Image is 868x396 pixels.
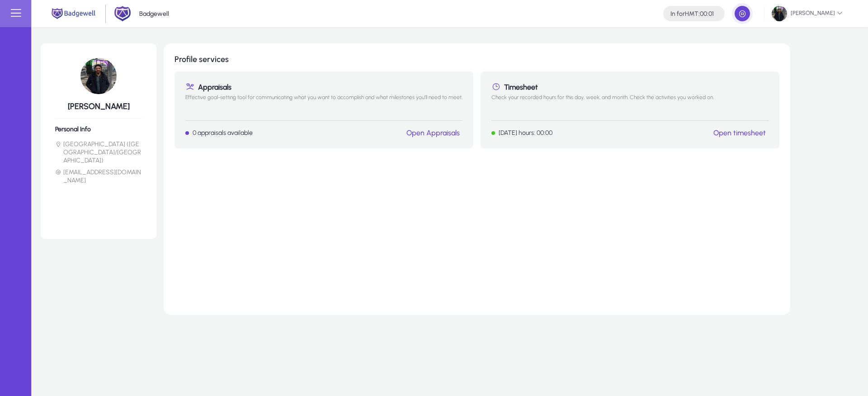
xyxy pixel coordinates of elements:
[139,10,169,18] p: Badgewell
[80,58,117,94] img: 105.jpeg
[670,10,714,18] h4: HMT
[491,94,769,113] p: Check your recorded hours for this day, week, and month. Check the activities you worked on.
[185,82,462,91] h1: Appraisals
[700,10,714,18] span: 00:01
[772,6,787,21] img: 105.jpeg
[764,5,850,22] button: [PERSON_NAME]
[404,128,462,138] button: Open Appraisals
[175,54,779,64] h1: Profile services
[711,128,769,138] button: Open timesheet
[50,7,97,20] img: main.png
[55,101,142,111] h5: [PERSON_NAME]
[193,129,253,137] p: 0 appraisals available
[55,140,142,165] li: [GEOGRAPHIC_DATA] ([GEOGRAPHIC_DATA]/[GEOGRAPHIC_DATA])
[499,129,552,137] p: [DATE] hours: 00:00
[406,129,460,137] a: Open Appraisals
[713,129,766,137] a: Open timesheet
[491,82,769,91] h1: Timesheet
[670,10,685,18] span: In for
[185,94,462,113] p: Effective goal-setting tool for communicating what you want to accomplish and what milestones you...
[698,10,700,18] span: :
[55,168,142,185] li: [EMAIL_ADDRESS][DOMAIN_NAME]
[55,125,142,133] h6: Personal Info
[772,6,843,21] span: [PERSON_NAME]
[114,5,131,22] img: 2.png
